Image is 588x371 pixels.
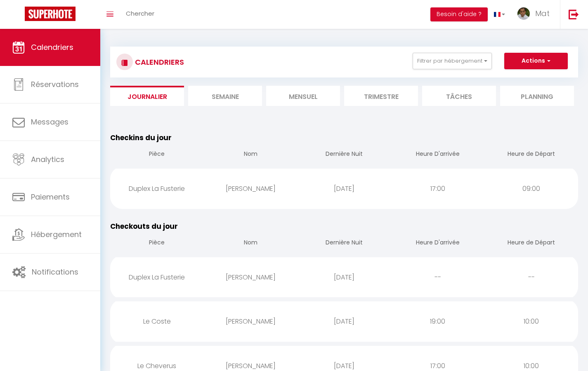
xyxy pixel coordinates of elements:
div: [PERSON_NAME] [204,175,298,202]
img: logout [569,9,579,19]
span: Checkouts du jour [110,221,178,231]
span: Chercher [126,9,154,18]
th: Pièce [110,232,204,255]
div: Duplex La Fusterie [110,264,204,291]
span: Réservations [31,79,79,89]
div: [DATE] [298,264,391,291]
th: Nom [204,143,298,167]
th: Heure D'arrivée [391,232,484,255]
span: Calendriers [31,42,73,52]
div: [DATE] [298,175,391,202]
th: Heure D'arrivée [391,143,484,167]
th: Heure de Départ [484,143,578,167]
div: Le Coste [110,308,204,335]
div: 10:00 [484,308,578,335]
span: Analytics [31,154,64,164]
th: Pièce [110,143,204,167]
div: Duplex La Fusterie [110,175,204,202]
th: Heure de Départ [484,232,578,255]
div: [PERSON_NAME] [204,308,298,335]
div: 19:00 [391,308,484,335]
div: 17:00 [391,175,484,202]
th: Nom [204,232,298,255]
button: Filtrer par hébergement [413,53,492,69]
h3: CALENDRIERS [133,53,184,71]
span: Mat [535,8,550,19]
span: Hébergement [31,229,82,240]
li: Tâches [422,86,496,106]
th: Dernière Nuit [298,143,391,167]
li: Semaine [188,86,262,106]
img: ... [517,7,530,20]
div: -- [484,264,578,291]
span: Notifications [32,267,78,277]
li: Planning [500,86,574,106]
button: Besoin d'aide ? [430,7,488,21]
li: Journalier [110,86,184,106]
img: Super Booking [25,7,76,21]
div: 09:00 [484,175,578,202]
button: Ouvrir le widget de chat LiveChat [7,3,31,28]
span: Paiements [31,192,70,202]
span: Messages [31,117,68,127]
div: [DATE] [298,308,391,335]
div: [PERSON_NAME] [204,264,298,291]
th: Dernière Nuit [298,232,391,255]
li: Mensuel [266,86,340,106]
div: -- [391,264,484,291]
span: Checkins du jour [110,133,172,143]
button: Actions [504,53,568,69]
li: Trimestre [344,86,418,106]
